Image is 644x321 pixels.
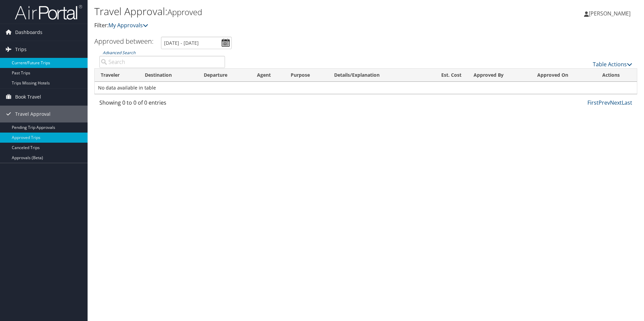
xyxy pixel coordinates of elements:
[593,61,632,68] a: Table Actions
[139,69,198,82] th: Destination: activate to sort column ascending
[15,88,41,105] span: Book Travel
[589,10,631,17] span: [PERSON_NAME]
[95,69,139,82] th: Traveler: activate to sort column ascending
[285,69,328,82] th: Purpose
[251,69,285,82] th: Agent
[423,69,468,82] th: Est. Cost: activate to sort column ascending
[94,37,154,46] h3: Approved between:
[531,69,597,82] th: Approved On: activate to sort column ascending
[103,50,135,56] a: Advanced Search
[328,69,423,82] th: Details/Explanation
[94,21,456,30] p: Filter:
[15,41,27,58] span: Trips
[167,6,202,17] small: Approved
[468,69,531,82] th: Approved By: activate to sort column ascending
[599,99,610,106] a: Prev
[99,56,225,68] input: Advanced Search
[95,82,637,94] td: No data available in table
[15,4,82,20] img: airportal-logo.png
[596,69,637,82] th: Actions
[622,99,632,106] a: Last
[161,37,232,49] input: [DATE] - [DATE]
[15,106,51,122] span: Travel Approval
[15,24,42,41] span: Dashboards
[94,4,456,19] h1: Travel Approval:
[584,3,637,24] a: [PERSON_NAME]
[198,69,251,82] th: Departure: activate to sort column ascending
[587,99,599,106] a: First
[99,99,225,110] div: Showing 0 to 0 of 0 entries
[108,22,148,29] a: My Approvals
[610,99,622,106] a: Next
